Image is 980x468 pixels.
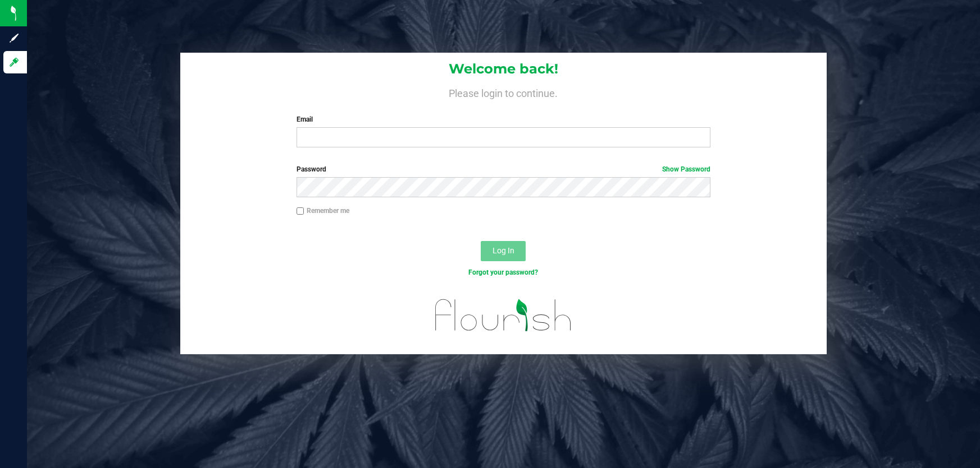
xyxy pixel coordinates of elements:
[493,246,514,255] span: Log In
[297,165,326,173] span: Password
[180,85,827,99] h4: Please login to continue.
[423,289,585,341] img: flourish_logo.svg
[297,114,711,124] label: Email
[297,206,349,216] label: Remember me
[662,165,710,173] a: Show Password
[180,62,827,76] h1: Welcome back!
[8,33,20,44] inline-svg: Sign up
[297,207,304,215] input: Remember me
[481,241,526,261] button: Log In
[468,268,538,276] a: Forgot your password?
[8,57,20,68] inline-svg: Log in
